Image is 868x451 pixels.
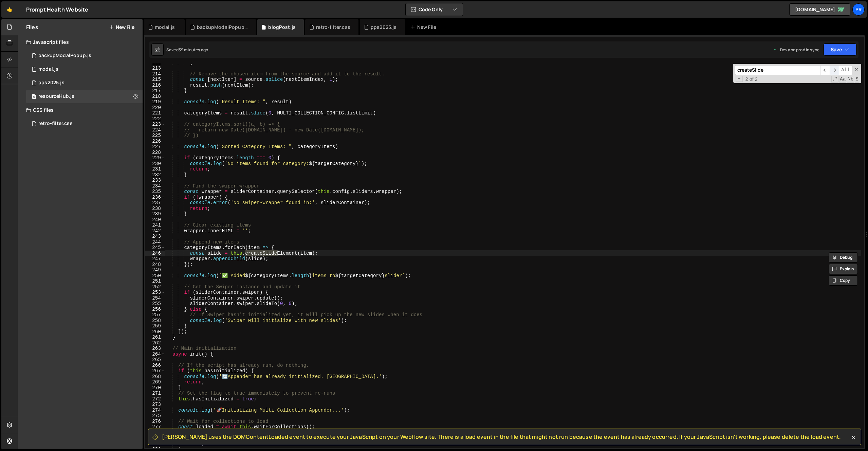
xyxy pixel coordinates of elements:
[145,295,165,301] div: 254
[145,435,165,441] div: 279
[735,65,820,75] input: Search for
[26,62,143,76] div: 16625/46324.js
[38,121,73,127] div: retro-filter.css
[38,93,74,100] div: resourceHub.js
[830,65,839,75] span: ​
[145,239,165,245] div: 244
[316,24,350,31] div: retro-filter.css
[824,43,856,56] button: Save
[145,357,165,363] div: 265
[839,65,852,75] span: Alt-Enter
[145,200,165,206] div: 237
[145,88,165,94] div: 217
[829,252,858,263] button: Debug
[145,256,165,262] div: 247
[145,83,165,88] div: 216
[145,166,165,172] div: 231
[145,335,165,340] div: 261
[18,35,143,49] div: Javascript files
[145,379,165,385] div: 269
[831,76,838,83] span: RegExp Search
[145,413,165,419] div: 275
[197,24,248,31] div: backupModalPopup.js
[145,402,165,408] div: 273
[145,262,165,268] div: 248
[145,245,165,251] div: 245
[145,172,165,178] div: 232
[145,66,165,71] div: 213
[145,419,165,425] div: 276
[145,340,165,346] div: 262
[145,385,165,391] div: 270
[847,76,854,83] span: Whole Word Search
[38,53,91,59] div: backupModalPopup.js
[145,273,165,279] div: 250
[162,433,841,440] span: [PERSON_NAME] uses the DOMContentLoaded event to execute your JavaScript on your Webflow site. Th...
[145,139,165,144] div: 226
[829,275,858,286] button: Copy
[145,206,165,212] div: 238
[145,133,165,139] div: 225
[145,183,165,189] div: 234
[145,290,165,295] div: 253
[410,24,439,31] div: New File
[26,117,143,130] div: 16625/45443.css
[179,47,208,53] div: 39 minutes ago
[145,144,165,150] div: 227
[145,368,165,374] div: 267
[26,90,143,103] div: 16625/45859.js
[1,1,18,18] a: 🤙
[145,228,165,234] div: 242
[145,71,165,77] div: 214
[109,24,134,30] button: New File
[145,391,165,396] div: 271
[145,178,165,183] div: 233
[736,76,743,82] span: Toggle Replace mode
[145,346,165,351] div: 263
[145,301,165,307] div: 255
[145,284,165,290] div: 252
[145,278,165,284] div: 251
[26,49,143,62] div: 16625/45860.js
[145,161,165,167] div: 230
[145,408,165,413] div: 274
[145,430,165,436] div: 278
[145,189,165,195] div: 235
[145,77,165,83] div: 215
[145,251,165,256] div: 246
[829,264,858,274] button: Explain
[145,150,165,156] div: 228
[38,66,58,72] div: modal.js
[145,127,165,133] div: 224
[26,76,143,90] div: 16625/45293.js
[268,24,296,31] div: blogPost.js
[145,116,165,122] div: 222
[32,94,36,100] span: 0
[145,222,165,228] div: 241
[839,76,846,83] span: CaseSensitive Search
[145,267,165,273] div: 249
[145,105,165,111] div: 220
[145,94,165,100] div: 218
[145,441,165,447] div: 280
[371,24,397,31] div: pps2025.js
[855,76,859,83] span: Search In Selection
[166,47,208,53] div: Saved
[145,363,165,368] div: 266
[145,351,165,357] div: 264
[145,374,165,380] div: 268
[145,396,165,402] div: 272
[145,155,165,161] div: 229
[145,122,165,127] div: 223
[406,3,463,16] button: Code Only
[145,234,165,239] div: 243
[145,211,165,217] div: 239
[145,312,165,318] div: 257
[18,103,143,117] div: CSS files
[743,76,760,82] span: 2 of 2
[155,24,175,31] div: modal.js
[145,424,165,430] div: 277
[773,47,819,53] div: Dev and prod in sync
[145,195,165,200] div: 236
[145,110,165,116] div: 221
